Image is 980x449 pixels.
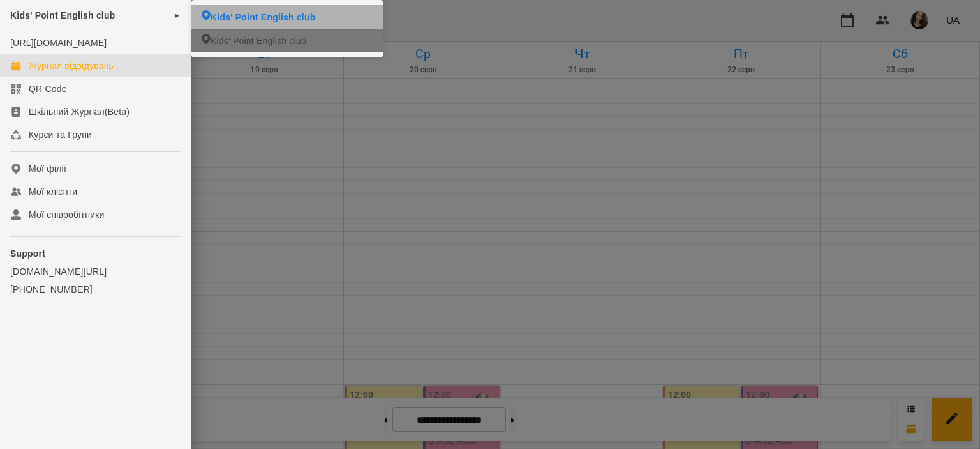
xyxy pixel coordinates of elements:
[29,105,130,118] div: Шкільний Журнал(Beta)
[174,10,181,20] span: ►
[29,185,77,198] div: Мої клієнти
[29,82,67,95] div: QR Code
[10,265,181,278] a: [DOMAIN_NAME][URL]
[211,34,306,47] span: Kids' Point English club
[10,38,107,48] a: [URL][DOMAIN_NAME]
[10,247,181,260] p: Support
[10,10,115,20] span: Kids' Point English club
[29,162,66,175] div: Мої філії
[10,283,181,296] a: [PHONE_NUMBER]
[29,59,114,72] div: Журнал відвідувань
[211,11,315,24] span: Kids' Point English club
[29,208,105,221] div: Мої співробітники
[29,128,92,141] div: Курси та Групи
